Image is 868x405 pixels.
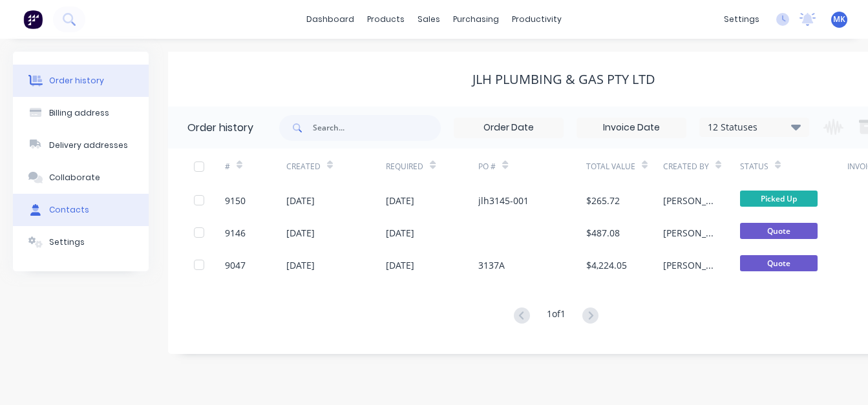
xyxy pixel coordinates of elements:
[13,97,149,129] button: Billing address
[13,226,149,258] button: Settings
[454,118,563,138] input: Order Date
[225,149,286,184] div: #
[225,226,246,240] div: 9146
[286,161,321,172] div: Created
[717,10,766,29] div: settings
[286,226,315,240] div: [DATE]
[577,118,686,138] input: Invoice Date
[313,115,441,141] input: Search...
[740,191,818,207] span: Picked Up
[13,65,149,97] button: Order history
[361,10,411,29] div: products
[49,107,109,119] div: Billing address
[386,149,478,184] div: Required
[411,10,447,29] div: sales
[386,161,423,172] div: Required
[478,194,529,207] div: jlh3145-001
[225,161,230,172] div: #
[386,258,414,272] div: [DATE]
[700,120,809,134] div: 12 Statuses
[586,149,663,184] div: Total Value
[663,258,714,272] div: [PERSON_NAME]
[49,204,89,216] div: Contacts
[286,149,386,184] div: Created
[225,194,246,207] div: 9150
[663,161,709,172] div: Created By
[740,161,768,172] div: Status
[586,161,635,172] div: Total Value
[478,161,496,172] div: PO #
[740,223,818,239] span: Quote
[49,236,85,248] div: Settings
[663,149,740,184] div: Created By
[23,10,43,29] img: Factory
[472,72,655,87] div: JLH Plumbing & Gas Pty Ltd
[286,194,315,207] div: [DATE]
[586,226,620,240] div: $487.08
[49,140,128,151] div: Delivery addresses
[478,258,505,272] div: 3137A
[386,226,414,240] div: [DATE]
[13,194,149,226] button: Contacts
[478,149,586,184] div: PO #
[13,129,149,161] button: Delivery addresses
[49,172,100,183] div: Collaborate
[547,307,566,326] div: 1 of 1
[286,258,315,272] div: [DATE]
[300,10,361,29] a: dashboard
[386,194,414,207] div: [DATE]
[833,14,845,25] span: MK
[663,194,714,207] div: [PERSON_NAME]
[586,194,620,207] div: $265.72
[740,149,848,184] div: Status
[447,10,505,29] div: purchasing
[663,226,714,240] div: [PERSON_NAME]
[187,120,253,136] div: Order history
[49,75,104,87] div: Order history
[586,258,627,272] div: $4,224.05
[225,258,246,272] div: 9047
[13,161,149,194] button: Collaborate
[505,10,568,29] div: productivity
[740,255,818,271] span: Quote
